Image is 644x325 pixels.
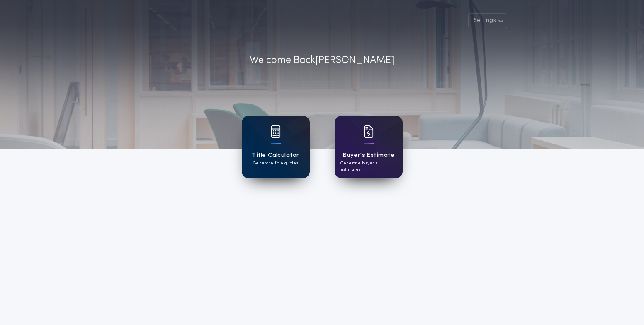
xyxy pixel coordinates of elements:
a: card iconTitle CalculatorGenerate title quotes [242,116,310,178]
h1: Title Calculator [252,151,299,160]
p: Generate title quotes [253,160,298,166]
button: Settings [468,13,507,28]
p: Welcome Back [PERSON_NAME] [250,53,394,68]
img: card icon [271,125,281,138]
img: card icon [364,125,374,138]
a: card iconBuyer's EstimateGenerate buyer's estimates [335,116,403,178]
p: Generate buyer's estimates [340,160,397,173]
h1: Buyer's Estimate [343,151,394,160]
